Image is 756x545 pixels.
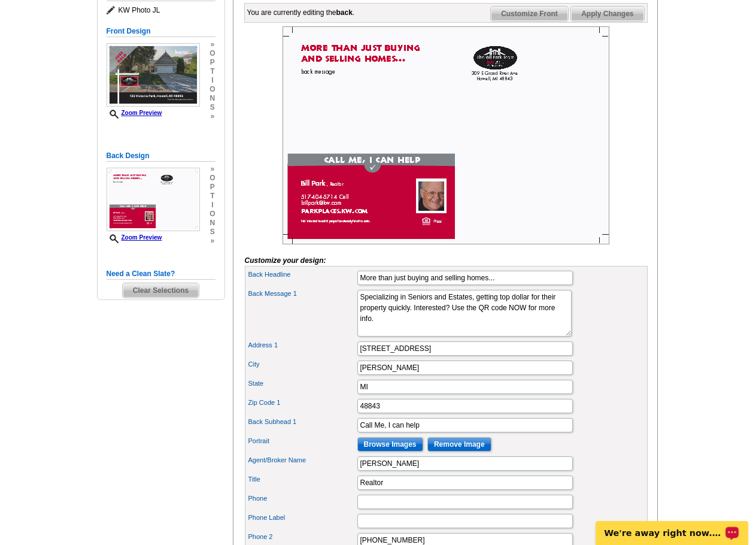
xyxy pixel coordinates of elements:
[107,150,215,162] h5: Back Design
[248,289,356,299] label: Back Message 1
[248,340,356,350] label: Address 1
[107,26,215,37] h5: Front Design
[210,40,215,49] span: »
[210,103,215,112] span: s
[210,228,215,237] span: s
[210,219,215,228] span: n
[210,85,215,94] span: o
[210,112,215,121] span: »
[107,4,215,16] span: KW Photo JL
[210,49,215,58] span: o
[571,7,643,21] span: Apply Changes
[588,507,756,545] iframe: LiveChat chat widget
[357,437,423,452] input: Browse Images
[245,256,326,265] i: Customize your design:
[248,270,356,280] label: Back Headline
[210,165,215,174] span: »
[491,7,568,21] span: Customize Front
[210,183,215,192] span: p
[107,110,162,116] a: Zoom Preview
[107,268,215,280] h5: Need a Clean Slate?
[248,359,356,370] label: City
[248,513,356,523] label: Phone Label
[248,455,356,465] label: Agent/Broker Name
[357,290,572,337] textarea: back message
[248,474,356,485] label: Title
[107,234,162,241] a: Zoom Preview
[210,237,215,246] span: »
[210,76,215,85] span: i
[248,379,356,389] label: State
[247,7,355,18] div: You are currently editing the .
[336,8,353,17] b: back
[210,94,215,103] span: n
[248,417,356,427] label: Back Subhead 1
[107,168,200,231] img: Z18906753_00001_2.jpg
[248,398,356,408] label: Zip Code 1
[248,493,356,504] label: Phone
[107,43,200,107] img: Z18906753_00001_1.jpg
[283,26,609,244] img: Z18906753_00001_2.jpg
[427,437,491,452] input: Remove Image
[123,283,199,298] span: Clear Selections
[210,192,215,201] span: t
[248,436,356,446] label: Portrait
[210,201,215,210] span: i
[210,67,215,76] span: t
[210,58,215,67] span: p
[248,532,356,542] label: Phone 2
[210,210,215,219] span: o
[210,174,215,183] span: o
